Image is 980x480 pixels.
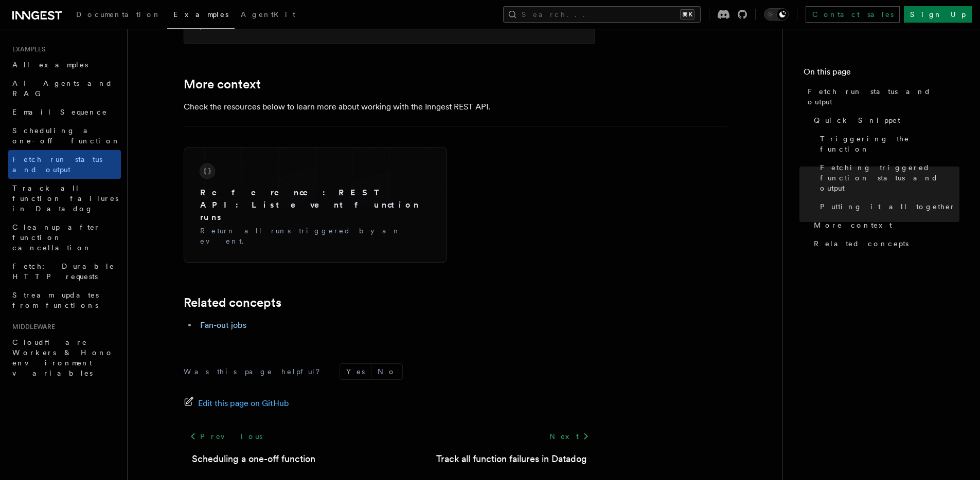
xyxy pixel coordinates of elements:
[173,10,228,19] span: Examples
[816,197,959,216] a: Putting it all together
[184,296,281,310] a: Related concepts
[814,220,892,230] span: More context
[820,134,959,154] span: Triggering the function
[8,56,121,74] a: All examples
[8,74,121,103] a: AI Agents and RAG
[340,364,371,379] button: Yes
[810,111,959,130] a: Quick Snippet
[806,6,900,23] a: Contact sales
[76,10,161,19] span: Documentation
[503,6,701,23] button: Search...⌘K
[8,286,121,315] a: Stream updates from functions
[816,158,959,197] a: Fetching triggered function status and output
[70,3,167,28] a: Documentation
[8,323,55,331] span: Middleware
[192,156,439,254] a: Reference: REST API: List event function runsReturn all runs triggered by an event.
[12,108,108,116] span: Email Sequence
[12,223,100,252] span: Cleanup after function cancellation
[8,45,45,53] span: Examples
[12,338,114,377] span: Cloudflare Workers & Hono environment variables
[8,218,121,257] a: Cleanup after function cancellation
[814,115,900,125] span: Quick Snippet
[198,396,289,411] span: Edit this page on GitHub
[816,130,959,158] a: Triggering the function
[192,452,315,466] a: Scheduling a one-off function
[804,66,959,82] h4: On this page
[543,427,595,446] a: Next
[8,257,121,286] a: Fetch: Durable HTTP requests
[810,234,959,253] a: Related concepts
[241,10,295,19] span: AgentKit
[814,238,908,249] span: Related concepts
[200,226,431,246] p: Return all runs triggered by an event.
[8,121,121,150] a: Scheduling a one-off function
[904,6,972,23] a: Sign Up
[8,333,121,382] a: Cloudflare Workers & Hono environment variables
[764,8,789,21] button: Toggle dark mode
[184,396,289,411] a: Edit this page on GitHub
[820,201,956,212] span: Putting it all together
[167,3,235,29] a: Examples
[184,366,327,377] p: Was this page helpful?
[436,452,587,466] a: Track all function failures in Datadog
[820,162,959,193] span: Fetching triggered function status and output
[8,179,121,218] a: Track all function failures in Datadog
[184,427,269,446] a: Previous
[8,103,121,121] a: Email Sequence
[200,320,246,330] a: Fan-out jobs
[680,9,694,20] kbd: ⌘K
[200,187,431,224] h3: Reference: REST API: List event function runs
[12,262,115,281] span: Fetch: Durable HTTP requests
[12,184,118,213] span: Track all function failures in Datadog
[810,216,959,234] a: More context
[8,150,121,179] a: Fetch run status and output
[12,126,120,145] span: Scheduling a one-off function
[371,364,402,379] button: No
[184,100,595,114] p: Check the resources below to learn more about working with the Inngest REST API.
[184,77,261,91] a: More context
[12,79,113,98] span: AI Agents and RAG
[804,82,959,111] a: Fetch run status and output
[808,86,959,107] span: Fetch run status and output
[235,3,301,28] a: AgentKit
[12,61,88,69] span: All examples
[12,155,102,174] span: Fetch run status and output
[12,291,99,309] span: Stream updates from functions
